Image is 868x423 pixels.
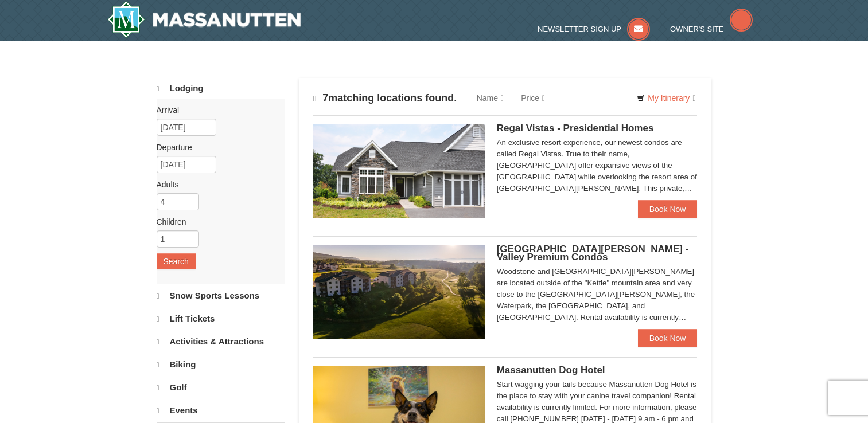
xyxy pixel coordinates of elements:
[629,89,703,107] a: My Itinerary
[538,25,621,33] span: Newsletter Sign Up
[157,354,285,375] a: Biking
[322,92,328,104] span: 7
[497,123,654,134] span: Regal Vistas - Presidential Homes
[497,244,689,263] span: [GEOGRAPHIC_DATA][PERSON_NAME] - Valley Premium Condos
[638,200,698,218] a: Book Now
[313,92,457,104] h4: matching locations found.
[157,104,276,116] label: Arrival
[157,285,285,307] a: Snow Sports Lessons
[538,25,650,33] a: Newsletter Sign Up
[157,179,276,190] label: Adults
[157,253,196,269] button: Search
[512,87,554,109] a: Price
[313,124,485,218] img: 19218991-1-902409a9.jpg
[157,331,285,352] a: Activities & Attractions
[107,1,301,38] a: Massanutten Resort
[497,137,698,194] div: An exclusive resort experience, our newest condos are called Regal Vistas. True to their name, [G...
[497,365,605,375] span: Massanutten Dog Hotel
[157,216,276,228] label: Children
[497,266,698,323] div: Woodstone and [GEOGRAPHIC_DATA][PERSON_NAME] are located outside of the "Kettle" mountain area an...
[157,399,285,421] a: Events
[313,245,485,339] img: 19219041-4-ec11c166.jpg
[107,1,301,38] img: Massanutten Resort Logo
[638,329,698,347] a: Book Now
[157,377,285,398] a: Golf
[670,25,753,33] a: Owner's Site
[157,308,285,330] a: Lift Tickets
[157,78,285,99] a: Lodging
[157,142,276,153] label: Departure
[670,25,724,33] span: Owner's Site
[468,87,512,109] a: Name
